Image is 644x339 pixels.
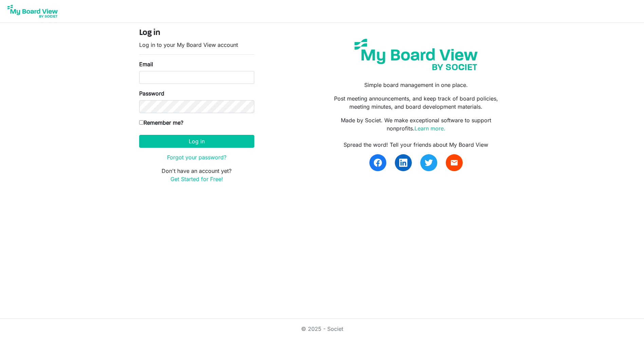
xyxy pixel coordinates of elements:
input: Remember me? [139,120,144,125]
img: facebook.svg [374,159,382,167]
span: email [450,159,458,167]
label: Email [139,60,153,68]
h4: Log in [139,28,254,38]
p: Made by Societ. We make exceptional software to support nonprofits. [327,116,505,132]
p: Log in to your My Board View account [139,41,254,49]
a: Get Started for Free! [170,176,223,182]
img: twitter.svg [425,159,433,167]
a: Forgot your password? [167,154,226,161]
p: Simple board management in one place. [327,81,505,89]
img: linkedin.svg [399,159,407,167]
p: Post meeting announcements, and keep track of board policies, meeting minutes, and board developm... [327,94,505,111]
img: my-board-view-societ.svg [349,34,483,75]
label: Password [139,89,164,97]
a: Learn more. [415,125,445,132]
p: Don't have an account yet? [139,167,254,183]
a: © 2025 - Societ [301,325,343,332]
button: Log in [139,135,254,148]
div: Spread the word! Tell your friends about My Board View [327,141,505,149]
img: My Board View Logo [5,3,60,20]
a: email [446,154,463,171]
label: Remember me? [139,119,183,127]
